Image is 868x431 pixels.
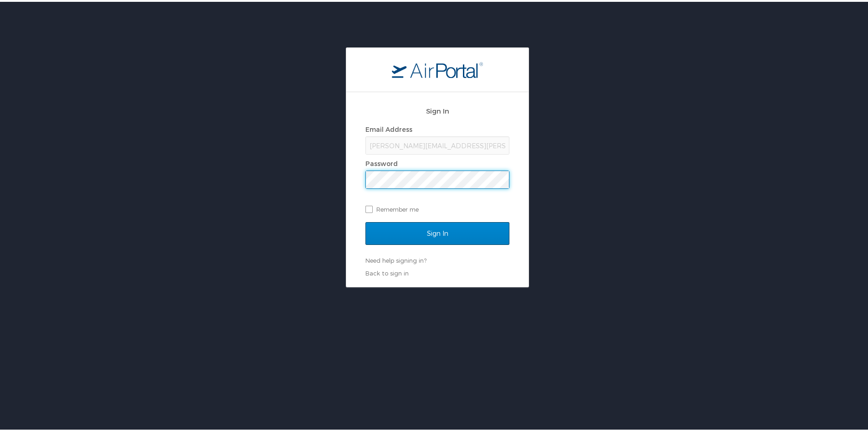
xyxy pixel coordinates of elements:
a: Need help signing in? [365,255,426,262]
img: logo [392,60,483,76]
label: Remember me [365,201,509,214]
input: Sign In [365,220,509,243]
label: Email Address [365,124,412,131]
a: Back to sign in [365,268,409,275]
label: Password [365,158,398,166]
h2: Sign In [365,104,509,114]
